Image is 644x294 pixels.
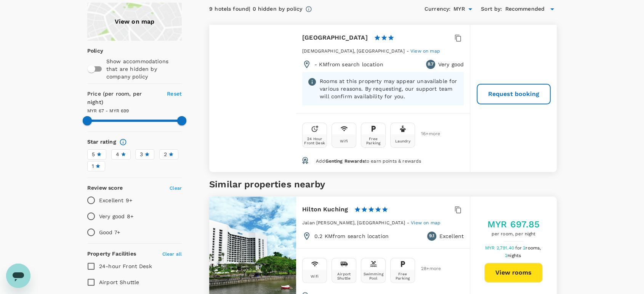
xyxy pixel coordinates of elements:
span: Clear all [162,251,182,257]
span: - [407,48,410,54]
button: Request booking [477,84,551,104]
h5: Similar properties nearby [209,178,557,190]
p: Very good [438,61,464,68]
span: Jalan [PERSON_NAME], [GEOGRAPHIC_DATA] [302,220,405,225]
iframe: Button to launch messaging window [6,264,30,288]
p: Excellent 9+ [99,197,132,204]
div: Airport Shuttle [333,272,354,280]
span: Clear [170,185,182,191]
h6: Review score [87,184,123,192]
p: - KM from search location [314,61,383,68]
h6: Currency : [425,5,450,13]
div: Free Parking [392,272,413,280]
span: View on map [411,220,441,225]
span: MYR 67 - MYR 699 [87,108,129,113]
div: Laundry [395,139,410,143]
span: 3 [140,150,143,158]
button: View rooms [484,263,543,283]
span: 16 + more [421,131,433,136]
span: 9.1 [429,232,434,240]
p: Policy [87,47,92,54]
span: - [407,220,411,225]
p: Rooms at this property may appear unavailable for various reasons. By requesting, our support tea... [320,77,458,100]
div: Wifi [311,274,319,278]
p: Show accommodations that are hidden by company policy [106,58,181,80]
svg: Star ratings are awarded to properties to represent the quality of services, facilities, and amen... [119,138,127,146]
span: Airport Shuttle [99,279,139,285]
div: 24 Hour Front Desk [304,137,325,145]
h6: [GEOGRAPHIC_DATA] [302,32,368,43]
div: Free Parking [363,137,384,145]
span: 24-hour Front Desk [99,263,152,269]
span: Reset [167,91,182,97]
span: Genting Rewards [325,158,364,164]
h6: Hilton Kuching [302,204,348,215]
h6: Star rating [87,138,116,146]
span: rooms, [525,245,541,251]
h6: Price (per room, per night) [87,90,158,107]
h6: Sort by : [481,5,502,13]
span: [DEMOGRAPHIC_DATA], [GEOGRAPHIC_DATA] [302,48,405,54]
p: Good 7+ [99,228,120,236]
span: 2 [523,245,542,251]
span: nights [508,253,521,258]
a: View on map [411,219,441,225]
p: Very good 8+ [99,213,133,220]
span: 5 [92,150,95,158]
div: Swimming Pool [363,272,384,280]
span: per room, per night [487,230,540,238]
div: Wifi [340,139,348,143]
p: Excellent [439,232,464,240]
span: 28 + more [421,266,433,271]
a: View on map [410,48,440,54]
span: 4 [116,150,119,158]
span: MYR 2,791.40 [485,245,515,251]
span: 8.7 [427,61,433,68]
span: 2 [164,150,167,158]
span: Add to earn points & rewards [316,158,421,164]
span: 2 [505,253,522,258]
p: 0.2 KM from search location [314,232,389,240]
div: 9 hotels found | 0 hidden by policy [209,5,302,13]
button: Open [465,4,476,14]
span: for [515,245,523,251]
span: Recommended [505,5,545,13]
h5: MYR 697.85 [487,218,540,230]
span: 1 [92,162,94,170]
h6: Property Facilities [87,250,136,258]
a: View on map [87,3,182,41]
